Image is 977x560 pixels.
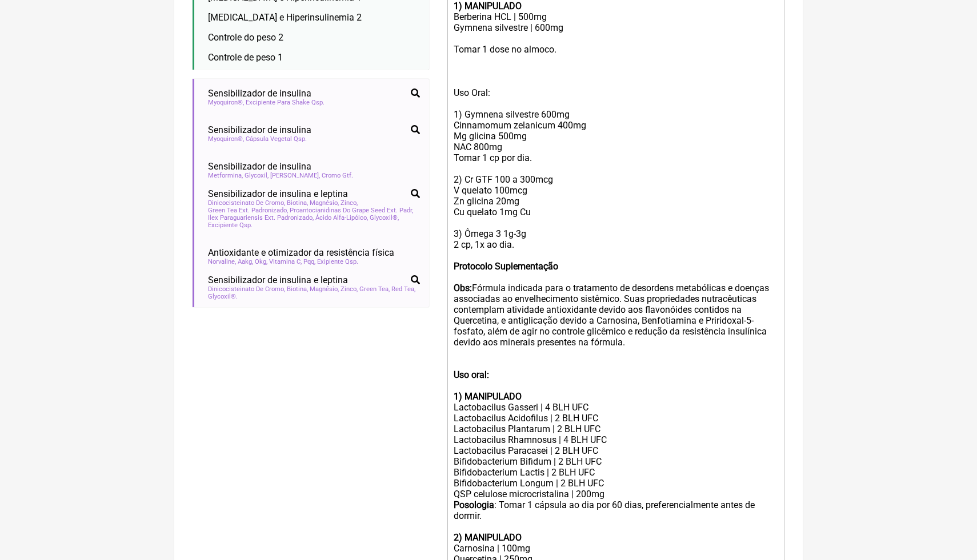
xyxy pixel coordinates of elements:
[454,87,778,261] div: Uso Oral: 1) Gymnena silvestre 600mg Cinnamomum zelanicum 400mg Mg glicina 500mg NAC 800mg Tomar ...
[208,247,394,258] span: Antioxidante e otimizador da resistência física
[208,32,283,43] span: Controle do peso 2
[322,172,353,179] span: Cromo Gtf
[208,88,311,99] span: Sensibilizador de insulina
[245,172,269,179] span: Glycoxil
[454,369,489,380] strong: Uso oral:
[317,258,358,265] span: Exipiente Qsp
[454,499,494,510] strong: Posologia
[454,1,522,11] strong: 1) MANIPULADO
[208,214,314,221] span: Ilex Paraguariensis Ext. Padronizado
[454,456,778,467] div: Bifidobacterium Bifidum | 2 BLH UFC
[454,391,522,402] strong: 1) MANIPULADO
[341,285,358,293] span: Zinco
[310,199,339,207] span: Magnésio
[208,52,283,63] span: Controle de peso 1
[454,478,778,489] div: Bifidobacterium Longum | 2 BLH UFC
[208,99,244,106] span: Myoquiron®
[341,199,358,207] span: Zinco
[290,207,413,214] span: Proantocianidinas Do Grape Seed Ext. Padr
[391,285,415,293] span: Red Tea
[208,258,236,265] span: Norvaline
[269,258,302,265] span: Vitamina C
[287,199,308,207] span: Biotina
[454,402,778,413] div: Lactobacilus Gasseri | 4 BLH UFC
[238,258,253,265] span: Aakg
[454,532,522,543] strong: 2) MANIPULADO
[208,188,348,199] span: Sensibilizador de insulina e leptina
[454,467,778,478] div: Bifidobacterium Lactis | 2 BLH UFC
[454,499,778,532] div: : Tomar 1 cápsula ao dia por 60 dias, preferencialmente antes de dormir.
[454,489,778,499] div: QSP celulose microcristalina | 200mg
[208,207,288,214] span: Green Tea Ext. Padronizado
[359,285,390,293] span: Green Tea
[246,135,307,143] span: Cápsula Vegetal Qsp
[208,199,285,207] span: Dinicocisteinato De Cromo
[208,124,311,135] span: Sensibilizador de insulina
[208,293,238,300] span: Glycoxil®
[454,261,558,293] strong: Protocolo Suplementação Obs:
[454,11,778,55] div: Berberina HCL | 500mg Gymnena silvestre | 600mg Tomar 1 dose no almoco.
[208,12,362,23] span: [MEDICAL_DATA] e Hiperinsulinemia 2
[287,285,308,293] span: Biotina
[370,214,399,221] span: Glycoxil®
[315,214,368,221] span: Ácido Alfa-Lipóico
[208,275,348,285] span: Sensibilizador de insulina e leptina
[303,258,315,265] span: Pqq
[270,172,320,179] span: [PERSON_NAME]
[255,258,267,265] span: Okg
[454,424,778,434] div: Lactobacilus Plantarum | 2 BLH UFC
[208,285,285,293] span: Dinicocisteinato De Cromo
[208,221,253,229] span: Excipiente Qsp
[246,99,325,106] span: Excipiente Para Shake Qsp
[454,261,778,380] div: Fórmula indicada para o tratamento de desordens metabólicas e doenças associadas ao envelheciment...
[454,434,778,445] div: Lactobacilus Rhamnosus | 4 BLH UFC
[208,135,244,143] span: Myoquiron®
[454,413,778,424] div: Lactobacilus Acidofilus | 2 BLH UFC
[454,445,778,456] div: Lactobacilus Paracasei | 2 BLH UFC
[208,161,311,172] span: Sensibilizador de insulina
[310,285,339,293] span: Magnésio
[208,172,243,179] span: Metformina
